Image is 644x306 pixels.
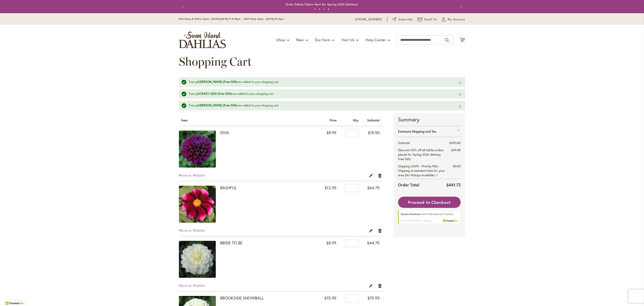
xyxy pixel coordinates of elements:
[179,131,216,168] img: DIVA
[276,37,285,42] span: Shop
[328,8,329,10] button: 4 of 4
[189,92,452,96] div: Free gift was added to your shopping cart
[442,17,465,22] button: My Account
[446,182,461,187] span: $441.72
[424,17,437,22] span: Email Us
[296,37,304,42] span: New
[460,37,465,43] button: 48
[179,228,205,233] a: Move to Wishlist
[189,103,452,108] div: Free gift was added to your shopping cart
[398,148,444,161] span: Discount (10% off all dahlia orders placed for Spring 2026 delivery, Free Gift)
[366,37,386,42] span: Help Center
[453,164,461,168] span: $0.00
[367,295,380,301] span: $15.95
[179,131,220,169] a: DIVA
[456,2,465,11] button: Next
[220,240,243,246] a: BRIDE TO BE
[398,116,461,123] strong: Summary
[200,103,237,107] strong: [PERSON_NAME] (Free Gift)
[367,118,380,122] span: Subtotal
[220,295,264,301] a: BROOKSIDE SNOWBALL
[398,164,410,168] span: Shipping
[398,164,445,177] span: (USPS - Priority Mail - Shipping at standard time for your area (No Pickups Available) -)
[179,241,216,278] img: BRIDE TO BE
[417,17,437,22] a: Email Us
[179,17,245,20] span: Gift Shop & Office Open - [DATE]-[DATE] 9-4:30pm /
[330,118,337,122] span: Price
[179,186,216,223] img: BASHFUL
[398,129,436,134] strong: Estimate Shipping and Tax
[200,80,237,84] strong: [PERSON_NAME] (Free Gift)
[326,130,337,135] span: $9.95
[449,141,461,145] span: $490.80
[181,118,188,122] span: Item
[367,185,380,190] span: $64.75
[353,118,358,122] span: Qty
[355,17,382,22] a: [PHONE_NUMBER]
[448,17,465,22] span: My Account
[323,8,325,10] button: 3 of 4
[179,283,205,288] a: Move to Wishlist
[286,3,358,6] a: Order Dahlia Tubers Now for Spring 2026 Delivery!
[189,80,452,84] div: Free gift was added to your shopping cart
[179,54,252,69] span: Shopping Cart
[179,173,205,177] a: Move to Wishlist
[200,92,231,96] strong: CRAZY LEGS (Free Gift)
[179,186,220,224] a: BASHFUL
[392,17,413,22] a: Subscribe
[324,295,337,301] span: $15.95
[315,37,330,42] span: Our Farm
[367,240,380,246] span: $44.75
[408,200,451,205] span: Proceed to Checkout
[398,197,461,208] button: Proceed to Checkout
[319,8,320,10] button: 2 of 4
[220,185,237,190] a: BASHFUL
[461,39,464,42] span: 48
[341,37,354,42] span: Visit Us
[450,148,461,152] span: -$49.08
[326,240,337,246] span: $8.95
[179,2,188,11] button: Previous
[324,185,337,190] span: $12.95
[220,130,229,135] a: DIVA
[398,181,419,188] strong: Order Total
[314,8,316,10] button: 1 of 4
[179,241,220,279] a: BRIDE TO BE
[398,139,446,147] th: Subtotal
[245,17,284,20] span: Gift Shop Open - [DATE] 10-3pm
[3,290,16,303] iframe: Launch Accessibility Center
[179,32,226,48] a: store logo
[398,17,413,22] span: Subscribe
[368,130,380,135] span: $19.90
[398,210,461,226] div: TrustedSite Certified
